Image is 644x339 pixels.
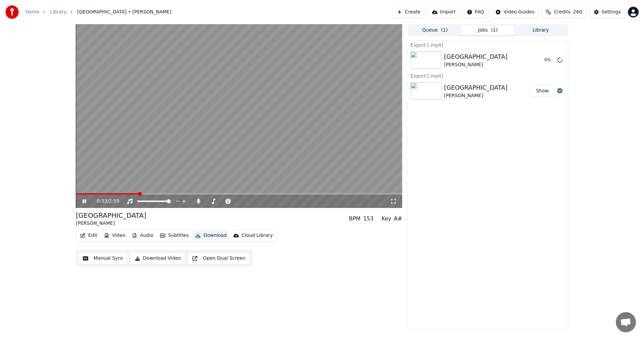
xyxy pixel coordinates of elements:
[491,27,498,34] span: ( 1 )
[25,9,171,15] nav: breadcrumb
[76,211,146,220] div: [GEOGRAPHIC_DATA]
[157,231,191,240] button: Subtitles
[428,6,460,18] button: Import
[394,215,402,223] div: A#
[616,312,636,332] a: Öppna chatt
[5,5,19,19] img: youka
[554,9,570,15] span: Credits
[363,215,374,223] div: 153
[589,6,625,18] button: Settings
[241,232,273,239] div: Cloud Library
[97,198,113,205] div: /
[514,26,567,35] button: Library
[381,215,391,223] div: Key
[101,231,128,240] button: Video
[541,6,586,18] button: Credits260
[408,72,568,80] div: Export [.mp4]
[444,61,507,68] div: [PERSON_NAME]
[77,9,171,15] span: [GEOGRAPHIC_DATA] • [PERSON_NAME]
[50,9,66,15] a: Library
[441,27,448,34] span: ( 1 )
[544,57,554,63] div: 0 %
[573,9,582,15] span: 260
[78,252,128,264] button: Manual Sync
[408,41,568,49] div: Export [.mp4]
[193,231,229,240] button: Download
[444,52,507,61] div: [GEOGRAPHIC_DATA]
[349,215,360,223] div: BPM
[491,6,539,18] button: Video Guides
[392,6,425,18] button: Create
[463,6,488,18] button: FAQ
[76,220,146,227] div: [PERSON_NAME]
[130,252,185,264] button: Download Video
[444,92,507,99] div: [PERSON_NAME]
[97,198,107,205] span: 0:33
[462,26,515,35] button: Jobs
[25,9,39,15] a: Home
[77,231,100,240] button: Edit
[602,9,621,15] div: Settings
[109,198,119,205] span: 2:55
[444,83,507,92] div: [GEOGRAPHIC_DATA]
[129,231,156,240] button: Audio
[188,252,250,264] button: Open Dual Screen
[409,26,462,35] button: Queue
[530,85,554,97] button: Show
